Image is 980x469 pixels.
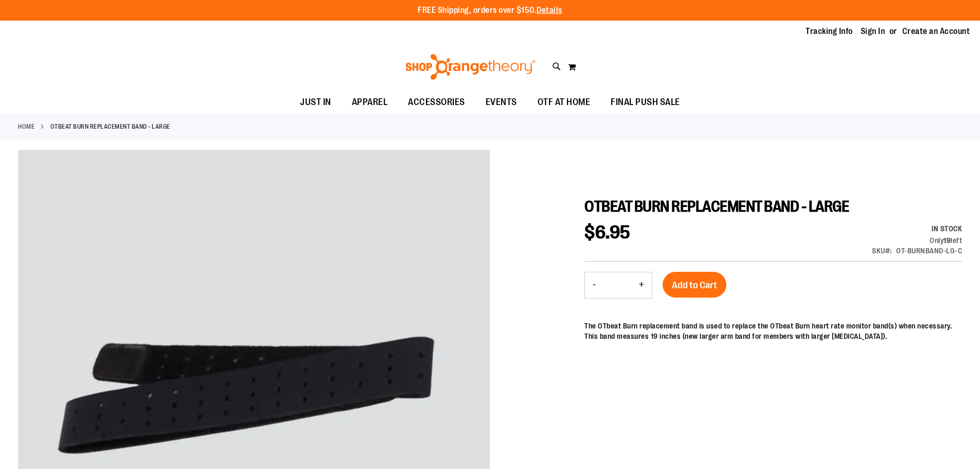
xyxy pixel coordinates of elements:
[872,223,962,234] div: Availability
[672,280,717,291] span: Add to Cart
[486,91,517,114] span: EVENTS
[538,91,591,114] span: OTF AT HOME
[300,91,331,114] span: JUST IN
[584,321,962,341] p: The OTbeat Burn replacement band is used to replace the OTbeat Burn heart rate monitor band(s) wh...
[611,91,680,114] span: FINAL PUSH SALE
[600,91,690,114] a: FINAL PUSH SALE
[50,122,170,131] strong: OTBEAT BURN REPLACEMENT BAND - LARGE
[584,198,849,215] span: OTBEAT BURN REPLACEMENT BAND - LARGE
[408,91,465,114] span: ACCESSORIES
[806,26,853,37] a: Tracking Info
[537,6,562,15] a: Details
[585,272,603,298] button: Decrease product quantity
[631,272,652,298] button: Increase product quantity
[663,272,726,298] button: Add to Cart
[290,91,342,114] a: JUST IN
[342,91,398,114] a: APPAREL
[872,247,892,255] strong: SKU
[584,222,631,243] span: $6.95
[352,91,388,114] span: APPAREL
[18,122,34,131] a: Home
[872,235,962,246] div: Only 19 left
[418,5,562,16] p: FREE Shipping, orders over $150.
[896,246,962,256] div: OT-BURNBAND-LG-C
[861,26,885,37] a: Sign In
[404,54,537,80] img: Shop Orangetheory
[603,273,631,298] input: Product quantity
[902,26,970,37] a: Create an Account
[932,224,962,233] span: In stock
[475,91,527,114] a: EVENTS
[527,91,601,114] a: OTF AT HOME
[398,91,475,114] a: ACCESSORIES
[943,236,951,245] strong: 19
